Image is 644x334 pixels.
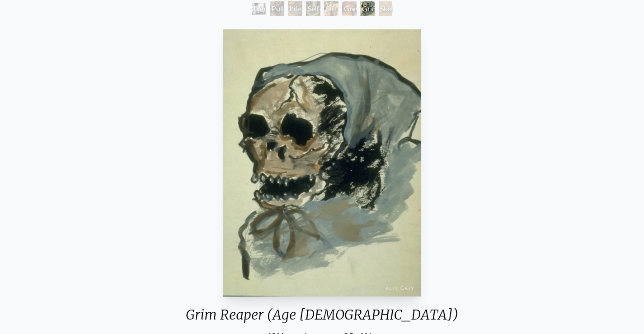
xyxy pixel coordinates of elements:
[270,1,284,16] div: Pulling Apart (Self-Portrait, Age [DEMOGRAPHIC_DATA])
[179,306,466,330] div: Grim Reaper (Age [DEMOGRAPHIC_DATA])
[288,1,302,16] div: Life Cycle (Self-Portrait, Age [DEMOGRAPHIC_DATA])
[223,29,421,296] img: Grim-Reaper-(Age-10)-1964-Alex-Grey-watermarked.jpeg
[360,1,375,16] div: Grim Reaper (Age [DEMOGRAPHIC_DATA])
[324,1,338,16] div: Self-Portrait (Age [DEMOGRAPHIC_DATA])
[306,1,320,16] div: Self-Portrait (Age [DEMOGRAPHIC_DATA])
[378,1,393,16] div: Skeleton (Age [DEMOGRAPHIC_DATA])
[252,1,266,16] div: Looking Back (Self-Portrait, Age [DEMOGRAPHIC_DATA])
[342,1,357,16] div: Graveyard Study (Age [DEMOGRAPHIC_DATA])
